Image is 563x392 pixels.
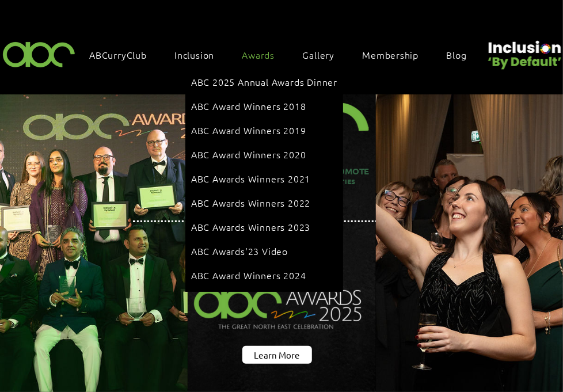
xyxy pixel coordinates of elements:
span: ABCurryClub [89,48,147,61]
a: ABC Award Winners 2020 [191,143,337,165]
span: ABC Awards'23 Video [191,245,288,257]
a: Membership [356,43,436,67]
a: ABC 2025 Annual Awards Dinner [191,71,337,93]
span: ABC Award Winners 2019 [191,124,306,136]
span: Gallery [303,48,335,61]
a: ABC Award Winners 2018 [191,95,337,117]
nav: Site [83,43,484,67]
img: Northern Insights Double Pager Apr 2025.png [184,246,373,352]
span: ABC 2025 Annual Awards Dinner [191,75,337,88]
a: Gallery [297,43,352,67]
a: ABC Awards'23 Video [191,240,337,262]
a: ABC Award Winners 2024 [191,264,337,286]
div: Inclusion [169,43,231,67]
span: ABC Award Winners 2020 [191,148,306,161]
span: ABC Awards Winners 2022 [191,196,310,209]
span: Blog [447,48,467,61]
a: Blog [441,43,484,67]
a: Learn More [242,346,312,364]
a: ABCurryClub [83,43,164,67]
a: ABC Awards Winners 2023 [191,216,337,238]
a: ABC Awards Winners 2022 [191,192,337,214]
span: Inclusion [174,48,214,61]
span: ABC Awards Winners 2021 [191,172,310,185]
div: Awards [185,65,343,292]
a: ABC Awards Winners 2021 [191,168,337,189]
span: Learn More [254,349,300,361]
span: ABC Award Winners 2024 [191,269,306,281]
span: Awards [242,48,275,61]
a: ABC Award Winners 2019 [191,119,337,141]
span: Membership [362,48,419,61]
div: Awards [236,43,292,67]
span: ABC Awards Winners 2023 [191,220,310,233]
span: ABC Award Winners 2018 [191,100,306,112]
